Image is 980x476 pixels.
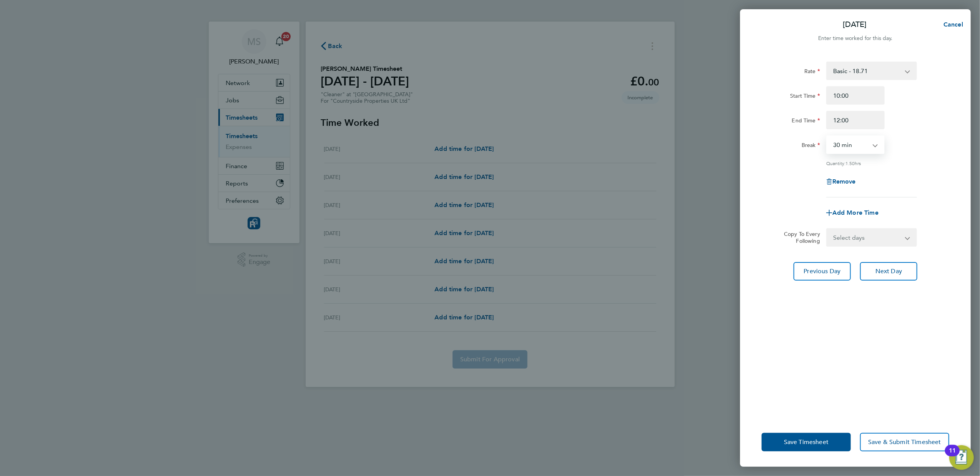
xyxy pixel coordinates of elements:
button: Next Day [860,262,917,281]
button: Add More Time [826,210,879,216]
button: Save Timesheet [762,433,851,451]
label: Start Time [790,92,820,102]
input: E.g. 08:00 [826,86,885,105]
div: Quantity: hrs [826,160,917,166]
span: Save & Submit Timesheet [868,438,941,446]
label: Copy To Every Following [778,230,820,244]
span: Next Day [875,267,902,275]
p: [DATE] [843,19,867,30]
span: 1.50 [845,160,855,166]
button: Cancel [931,17,971,32]
button: Save & Submit Timesheet [860,433,949,451]
span: Remove [832,178,856,185]
span: Cancel [941,21,963,28]
label: End Time [792,117,820,126]
div: 11 [949,451,956,461]
input: E.g. 18:00 [826,111,885,129]
span: Previous Day [804,267,841,275]
label: Break [802,142,820,151]
span: Save Timesheet [784,438,829,446]
label: Rate [804,68,820,77]
div: Enter time worked for this day. [740,34,971,43]
span: Add More Time [832,209,879,216]
button: Previous Day [794,262,851,281]
button: Remove [826,179,856,185]
button: Open Resource Center, 11 new notifications [949,445,974,470]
